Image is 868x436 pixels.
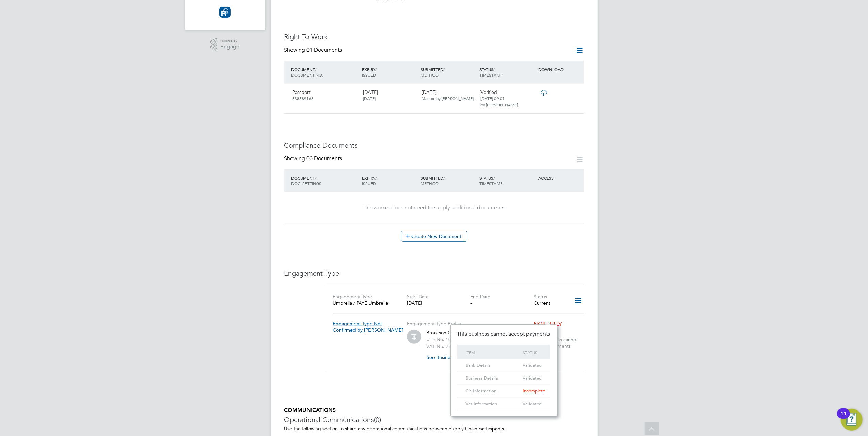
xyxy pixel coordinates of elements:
h5: COMMUNICATIONS [284,407,584,414]
div: ACCESS [537,172,584,184]
div: Item [464,345,521,360]
span: TIMESTAMP [479,181,503,186]
h5: This business cannot accept payments [457,331,550,338]
span: Validated [523,401,542,407]
div: This worker does not need to supply additional documents. [291,204,577,212]
span: [DATE] [363,96,376,101]
a: Go to home page [193,7,257,18]
div: DOCUMENT [290,172,360,189]
span: DOCUMENT NO. [291,72,323,78]
label: Engagement Type [333,294,373,300]
span: Engagement Type Not Confirmed by [PERSON_NAME] [333,321,404,333]
h3: Right To Work [284,32,584,41]
div: Current [534,300,565,306]
label: VAT No: 280452119 [426,343,470,349]
span: / [375,67,377,72]
div: DOWNLOAD [537,63,584,76]
h3: Engagement Type [284,269,584,278]
button: Open Resource Center, 11 new notifications [841,409,863,431]
div: Vat Information [464,398,521,410]
span: / [444,67,445,72]
button: See Business [426,352,460,363]
div: SUBMITTED [419,63,478,81]
label: Status [534,294,547,300]
div: Umbrella / PAYE Umbrella [333,300,396,306]
div: SUBMITTED [419,172,478,189]
div: [DATE] [360,86,419,104]
a: Powered byEngage [210,38,239,51]
span: TIMESTAMP [479,72,503,78]
span: This business cannot accept payments [534,337,586,349]
span: METHOD [421,72,439,78]
span: [DATE] 09:01 [480,96,505,101]
div: Showing [284,155,344,162]
button: Create New Document [401,231,467,242]
span: by [PERSON_NAME]. [480,102,519,107]
div: STATUS [478,172,537,189]
span: / [444,175,445,181]
div: Showing [284,47,344,54]
span: NOT FULLY VERIFIED [534,321,562,335]
img: resourcinggroup-logo-retina.png [219,7,230,18]
h3: Compliance Documents [284,141,584,150]
div: EXPIRY [360,172,419,189]
span: Manual by [PERSON_NAME]. [422,96,475,101]
span: Incomplete [523,388,545,394]
div: EXPIRY [360,63,419,81]
span: 01 Documents [307,47,342,53]
span: METHOD [421,181,439,186]
p: Use the following section to share any operational communications between Supply Chain participants. [284,425,584,432]
div: Cis Information [464,385,521,398]
div: [DATE] [419,86,478,104]
div: Brookson Construction Limited [426,330,515,363]
div: Passport [290,86,360,104]
div: Bank Details [464,359,521,372]
label: Start Date [407,294,429,300]
span: 538589163 [293,96,314,101]
div: Status [521,345,543,360]
span: Validated [523,362,542,368]
span: ISSUED [362,72,376,78]
div: 11 [840,414,847,422]
span: 00 Documents [307,155,342,162]
span: DOC. SETTINGS [291,181,322,186]
span: (0) [374,415,381,424]
span: ISSUED [362,181,376,186]
span: Validated [523,375,542,381]
span: / [315,67,317,72]
span: Engage [220,44,239,50]
span: / [493,67,495,72]
div: STATUS [478,63,537,81]
h3: Operational Communications [284,415,584,424]
div: [DATE] [407,300,470,306]
div: DOCUMENT [290,63,360,81]
span: Verified [480,89,497,95]
label: Engagement Type Profile [407,321,461,327]
span: Powered by [220,38,239,44]
div: Business Details [464,372,521,385]
span: / [315,175,317,181]
label: End Date [470,294,490,300]
div: - [470,300,534,306]
label: UTR No: 10961274 [426,336,468,342]
span: / [375,175,377,181]
span: / [493,175,495,181]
